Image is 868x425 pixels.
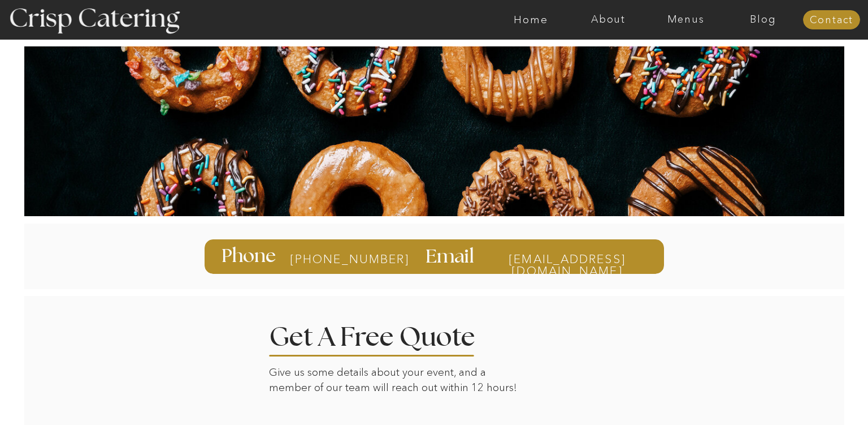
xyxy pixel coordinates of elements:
[570,14,647,25] a: About
[269,365,525,398] p: Give us some details about your event, and a member of our team will reach out within 12 hours!
[803,15,860,26] a: Contact
[647,14,724,25] a: Menus
[426,247,478,265] h3: Email
[492,14,570,25] a: Home
[222,247,279,266] h3: Phone
[269,324,510,345] h2: Get A Free Quote
[290,253,380,265] a: [PHONE_NUMBER]
[724,14,802,25] a: Blog
[487,253,648,264] a: [EMAIL_ADDRESS][DOMAIN_NAME]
